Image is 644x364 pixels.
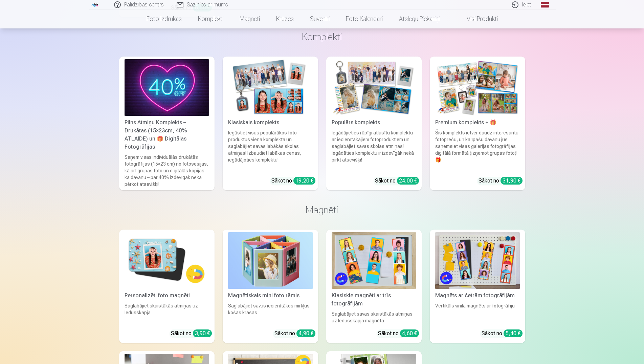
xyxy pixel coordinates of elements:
img: Personalizēti foto magnēti [125,232,209,289]
a: Personalizēti foto magnētiPersonalizēti foto magnētiSaglabājiet skaistākās atmiņas uz ledusskapja... [119,230,215,343]
div: 31,90 € [501,177,523,185]
a: Foto kalendāri [338,9,391,28]
div: 19,20 € [293,177,315,185]
a: Klasiskie magnēti ar trīs fotogrāfijāmKlasiskie magnēti ar trīs fotogrāfijāmSaglabājiet savas ska... [326,230,422,343]
img: Klasiskais komplekts [228,59,313,116]
div: 4,90 € [296,329,315,337]
div: Sākot no [274,329,315,338]
img: Klasiskie magnēti ar trīs fotogrāfijām [332,232,416,289]
div: Sākot no [271,177,315,185]
div: Klasiskais komplekts [225,119,315,127]
div: Sākot no [171,329,212,338]
a: Visi produkti [448,9,506,28]
div: Saglabājiet skaistākās atmiņas uz ledusskapja [122,302,212,324]
h3: Komplekti [125,31,520,43]
div: Iegūstiet visus populārākos foto produktus vienā komplektā un saglabājiet savas labākās skolas at... [225,129,315,171]
div: Saņem visas individuālās drukātās fotogrāfijas (15×23 cm) no fotosesijas, kā arī grupas foto un d... [122,154,212,188]
div: 24,00 € [397,177,419,185]
a: Pilns Atmiņu Komplekts – Drukātas (15×23cm, 40% ATLAIDE) un 🎁 Digitālas Fotogrāfijas Pilns Atmiņu... [119,57,215,190]
div: Populārs komplekts [329,119,419,127]
div: Vertikāls vinila magnēts ar fotogrāfiju [432,302,523,324]
div: Magnētiskais mini foto rāmis [225,292,315,300]
a: Premium komplekts + 🎁 Premium komplekts + 🎁Šis komplekts ietver daudz interesantu fotopreču, un k... [430,57,525,190]
img: Pilns Atmiņu Komplekts – Drukātas (15×23cm, 40% ATLAIDE) un 🎁 Digitālas Fotogrāfijas [125,59,209,116]
img: Populārs komplekts [332,59,416,116]
div: Saglabājiet savas skaistākās atmiņas uz ledusskapja magnēta [329,311,419,324]
img: Magnēts ar četrām fotogrāfijām [435,232,520,289]
a: Komplekti [190,9,231,28]
h3: Magnēti [125,204,520,216]
img: Magnētiskais mini foto rāmis [228,232,313,289]
div: 5,40 € [504,329,523,337]
div: Sākot no [479,177,523,185]
a: Foto izdrukas [138,9,190,28]
div: Sākot no [375,177,419,185]
div: Sākot no [482,329,523,338]
a: Magnētiskais mini foto rāmisMagnētiskais mini foto rāmisSaglabājiet savus iecienītākos mirkļus ko... [223,230,318,343]
div: Sākot no [378,329,419,338]
a: Magnēti [231,9,268,28]
div: 3,90 € [193,329,212,337]
a: Suvenīri [302,9,338,28]
div: Premium komplekts + 🎁 [432,119,523,127]
img: Premium komplekts + 🎁 [435,59,520,116]
div: Pilns Atmiņu Komplekts – Drukātas (15×23cm, 40% ATLAIDE) un 🎁 Digitālas Fotogrāfijas [122,119,212,151]
a: Krūzes [268,9,302,28]
div: Iegādājieties rūpīgi atlasītu komplektu ar iecienītākajiem fotoproduktiem un saglabājiet savas sk... [329,129,419,171]
div: 4,60 € [400,329,419,337]
div: Klasiskie magnēti ar trīs fotogrāfijām [329,292,419,308]
div: Magnēts ar četrām fotogrāfijām [432,292,523,300]
img: /fa1 [91,3,99,7]
a: Populārs komplektsPopulārs komplektsIegādājieties rūpīgi atlasītu komplektu ar iecienītākajiem fo... [326,57,422,190]
div: Personalizēti foto magnēti [122,292,212,300]
a: Atslēgu piekariņi [391,9,448,28]
a: Klasiskais komplektsKlasiskais komplektsIegūstiet visus populārākos foto produktus vienā komplekt... [223,57,318,190]
a: Magnēts ar četrām fotogrāfijāmMagnēts ar četrām fotogrāfijāmVertikāls vinila magnēts ar fotogrāfi... [430,230,525,343]
div: Saglabājiet savus iecienītākos mirkļus košās krāsās [225,302,315,324]
div: Šis komplekts ietver daudz interesantu fotopreču, un kā īpašu dāvanu jūs saņemsiet visas galerija... [432,129,523,171]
